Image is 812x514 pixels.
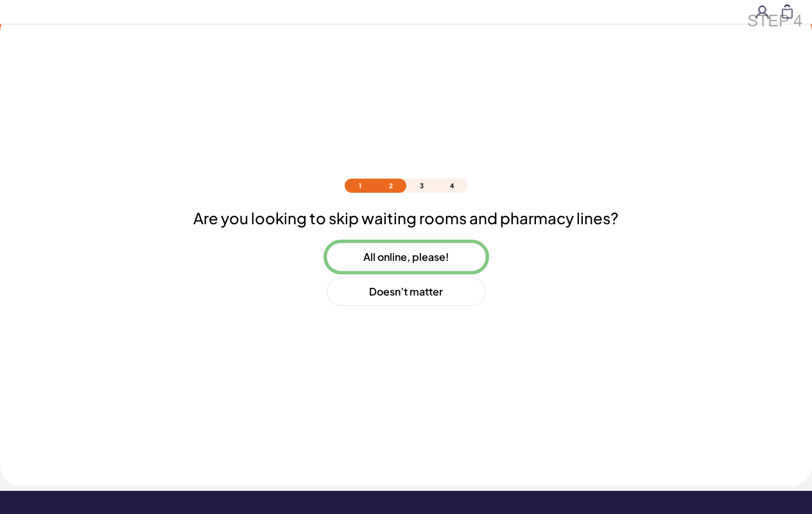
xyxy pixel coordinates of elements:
[327,243,486,271] button: All online, please!
[437,179,468,193] li: 4
[193,208,619,227] h2: Are you looking to skip waiting rooms and pharmacy lines?
[406,179,437,193] li: 3
[327,278,486,306] button: Doesn’t matter
[376,179,406,193] li: 2
[345,179,376,193] li: 1
[744,6,806,35] div: STEP 4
